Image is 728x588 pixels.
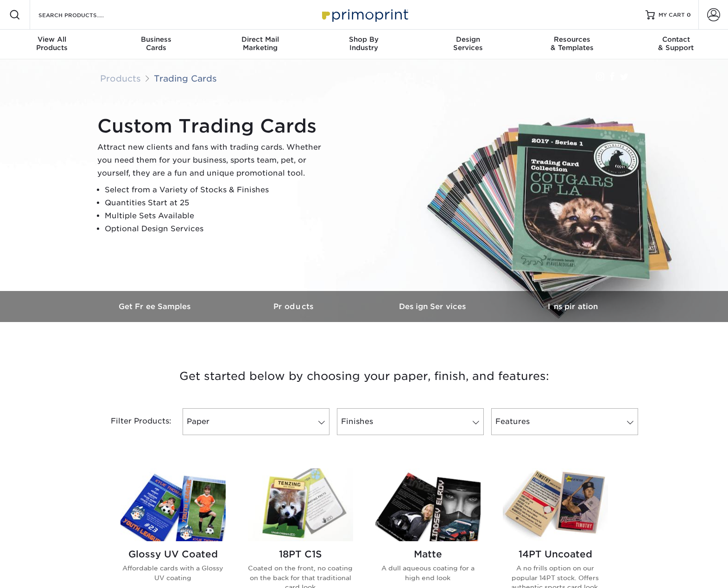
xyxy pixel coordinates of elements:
img: 18PT C1S Trading Cards [248,468,353,541]
input: SEARCH PRODUCTS..... [38,9,128,20]
a: DesignServices [416,30,520,59]
span: MY CART [658,11,685,19]
div: Industry [312,35,416,52]
p: Attract new clients and fans with trading cards. Whether you need them for your business, sports ... [97,141,329,180]
h2: 18PT C1S [248,549,353,560]
h2: Matte [375,549,481,560]
div: & Templates [520,35,624,52]
span: 0 [687,12,691,18]
h3: Get Free Samples [86,302,225,311]
a: Resources& Templates [520,30,624,59]
a: Shop ByIndustry [312,30,416,59]
span: Direct Mail [208,35,312,44]
h3: Products [225,302,364,311]
h3: Inspiration [503,302,642,311]
div: Marketing [208,35,312,52]
a: Inspiration [503,291,642,322]
h3: Get started below by choosing your paper, finish, and features: [93,355,635,397]
h3: Design Services [364,302,503,311]
div: Services [416,35,520,52]
a: Trading Cards [154,73,217,83]
p: A dull aqueous coating for a high end look [375,563,481,582]
span: Shop By [312,35,416,44]
li: Quantities Start at 25 [105,196,329,209]
img: Primoprint [318,5,411,25]
div: Filter Products: [86,408,179,435]
a: Finishes [337,408,484,435]
span: Business [104,35,208,44]
span: Design [416,35,520,44]
li: Multiple Sets Available [105,209,329,222]
span: Contact [624,35,728,44]
img: 14PT Uncoated Trading Cards [503,468,608,541]
a: Features [491,408,638,435]
div: & Support [624,35,728,52]
a: Contact& Support [624,30,728,59]
a: Design Services [364,291,503,322]
p: Affordable cards with a Glossy UV coating [120,563,226,582]
a: Products [100,73,141,83]
a: Get Free Samples [86,291,225,322]
a: Direct MailMarketing [208,30,312,59]
img: Matte Trading Cards [375,468,481,541]
h1: Custom Trading Cards [97,115,329,137]
a: Products [225,291,364,322]
h2: 14PT Uncoated [503,549,608,560]
li: Optional Design Services [105,222,329,235]
span: Resources [520,35,624,44]
img: Glossy UV Coated Trading Cards [120,468,226,541]
div: Cards [104,35,208,52]
a: BusinessCards [104,30,208,59]
h2: Glossy UV Coated [120,549,226,560]
li: Select from a Variety of Stocks & Finishes [105,183,329,196]
a: Paper [183,408,329,435]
